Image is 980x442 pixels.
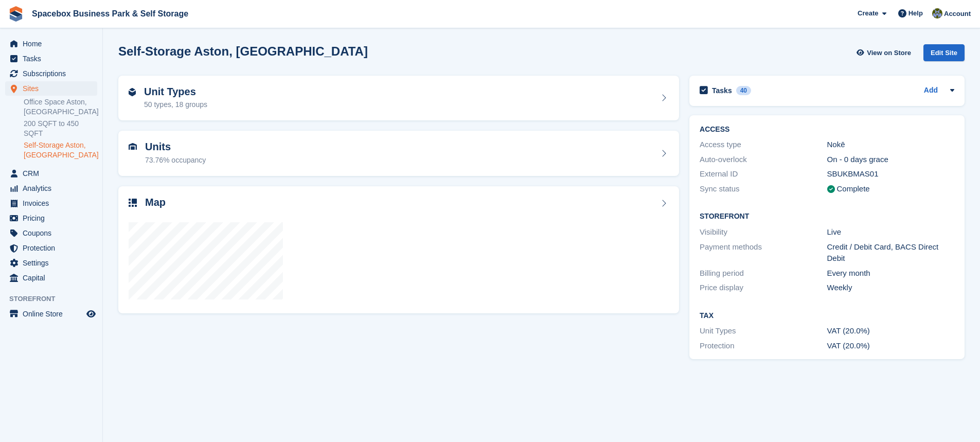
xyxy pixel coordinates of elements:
[129,88,136,96] img: unit-type-icn-2b2737a686de81e16bb02015468b77c625bbabd49415b5ef34ead5e3b44a266d.svg
[23,81,84,96] span: Sites
[827,282,954,294] div: Weekly
[924,85,938,97] a: Add
[145,141,206,153] h2: Units
[700,312,954,320] h2: Tax
[23,211,84,225] span: Pricing
[700,213,954,221] h2: Storefront
[23,37,84,51] span: Home
[118,44,368,58] h2: Self-Storage Aston, [GEOGRAPHIC_DATA]
[5,226,97,240] a: menu
[28,5,192,22] a: Spacebox Business Park & Self Storage
[827,325,954,337] div: VAT (20.0%)
[23,226,84,240] span: Coupons
[23,51,84,66] span: Tasks
[5,307,97,321] a: menu
[827,226,954,238] div: Live
[5,37,97,51] a: menu
[129,199,137,207] img: map-icn-33ee37083ee616e46c38cad1a60f524a97daa1e2b2c8c0bc3eb3415660979fc1.svg
[827,154,954,166] div: On - 0 days grace
[700,168,827,180] div: External ID
[932,8,942,19] img: sahil
[23,181,84,196] span: Analytics
[23,307,84,321] span: Online Store
[118,186,679,314] a: Map
[700,154,827,166] div: Auto-overlock
[923,44,965,61] div: Edit Site
[700,183,827,195] div: Sync status
[5,196,97,210] a: menu
[5,166,97,181] a: menu
[24,97,97,117] a: Office Space Aston, [GEOGRAPHIC_DATA]
[118,131,679,176] a: Units 73.76% occupancy
[700,226,827,238] div: Visibility
[827,268,954,279] div: Every month
[858,8,878,19] span: Create
[867,48,911,58] span: View on Store
[944,9,971,19] span: Account
[5,256,97,270] a: menu
[5,51,97,66] a: menu
[923,44,965,65] a: Edit Site
[700,325,827,337] div: Unit Types
[827,340,954,352] div: VAT (20.0%)
[827,168,954,180] div: SBUKBMAS01
[827,139,954,151] div: Nokē
[23,66,84,81] span: Subscriptions
[700,139,827,151] div: Access type
[5,81,97,96] a: menu
[8,6,24,22] img: stora-icon-8386f47178a22dfd0bd8f6a31ec36ba5ce8667c1dd55bd0f319d3a0aa187defe.svg
[5,181,97,196] a: menu
[144,99,207,110] div: 50 types, 18 groups
[118,76,679,121] a: Unit Types 50 types, 18 groups
[145,197,166,208] h2: Map
[24,119,97,138] a: 200 SQFT to 450 SQFT
[5,211,97,225] a: menu
[85,308,97,320] a: Preview store
[837,183,870,195] div: Complete
[9,294,102,304] span: Storefront
[5,241,97,255] a: menu
[23,271,84,285] span: Capital
[5,66,97,81] a: menu
[700,268,827,279] div: Billing period
[23,241,84,255] span: Protection
[908,8,923,19] span: Help
[23,196,84,210] span: Invoices
[5,271,97,285] a: menu
[855,44,915,61] a: View on Store
[736,86,751,95] div: 40
[700,282,827,294] div: Price display
[700,340,827,352] div: Protection
[24,140,97,160] a: Self-Storage Aston, [GEOGRAPHIC_DATA]
[712,86,732,95] h2: Tasks
[827,241,954,264] div: Credit / Debit Card, BACS Direct Debit
[129,143,137,150] img: unit-icn-7be61d7bf1b0ce9d3e12c5938cc71ed9869f7b940bace4675aadf7bd6d80202e.svg
[145,155,206,166] div: 73.76% occupancy
[144,86,207,98] h2: Unit Types
[23,256,84,270] span: Settings
[700,126,954,134] h2: ACCESS
[23,166,84,181] span: CRM
[700,241,827,264] div: Payment methods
